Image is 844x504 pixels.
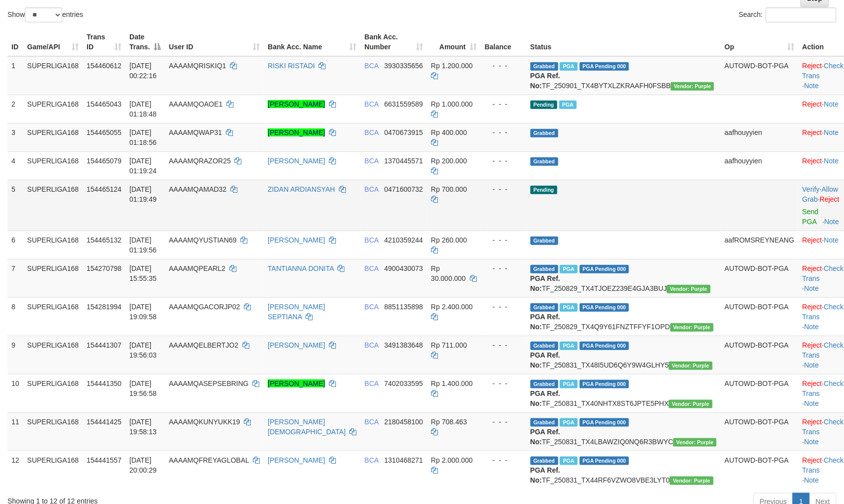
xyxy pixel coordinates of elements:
[384,100,423,108] span: Copy 6631559589 to clipboard
[485,340,523,350] div: - - -
[580,303,630,312] span: PGA Pending
[7,374,23,412] td: 10
[802,379,844,397] a: Check Trans
[560,265,577,273] span: Marked by aafmaleo
[83,28,125,56] th: Trans ID: activate to sort column ascending
[804,82,819,90] a: Note
[23,259,83,297] td: SUPERLIGA168
[431,456,473,464] span: Rp 2.000.000
[485,378,523,388] div: - - -
[7,7,83,22] label: Show entries
[485,235,523,245] div: - - -
[23,123,83,151] td: SUPERLIGA168
[560,380,577,388] span: Marked by aafsoycanthlai
[129,379,157,397] span: [DATE] 19:56:58
[384,418,423,426] span: Copy 2180458100 to clipboard
[7,123,23,151] td: 3
[87,157,121,165] span: 154465079
[560,418,577,427] span: Marked by aafsoycanthlai
[530,62,558,71] span: Grabbed
[721,451,798,489] td: AUTOWD-BOT-PGA
[530,389,560,407] b: PGA Ref. No:
[169,100,222,108] span: AAAAMQOAOE1
[485,127,523,137] div: - - -
[23,451,83,489] td: SUPERLIGA168
[7,297,23,336] td: 8
[527,297,721,336] td: TF_250829_TX4Q9Y61FNZTFFYF1OPD
[825,218,840,226] a: Note
[365,157,379,165] span: BCA
[384,264,423,272] span: Copy 4900430073 to clipboard
[268,303,325,321] a: [PERSON_NAME] SEPTIANA
[721,151,798,180] td: aafhouyyien
[580,342,630,350] span: PGA Pending
[824,236,839,244] a: Note
[802,62,844,80] a: Check Trans
[87,418,121,426] span: 154441425
[802,456,844,474] a: Check Trans
[384,456,423,464] span: Copy 1310468271 to clipboard
[365,185,379,193] span: BCA
[169,157,230,165] span: AAAAMQRAZOR25
[530,428,560,446] b: PGA Ref. No:
[766,7,837,22] input: Search:
[669,400,712,408] span: Vendor URL: https://trx4.1velocity.biz
[384,128,423,136] span: Copy 0470673915 to clipboard
[384,379,423,387] span: Copy 7402033595 to clipboard
[804,284,819,292] a: Note
[264,28,360,56] th: Bank Acc. Name: activate to sort column ascending
[7,259,23,297] td: 7
[802,208,819,226] a: Send PGA
[384,341,423,349] span: Copy 3491383648 to clipboard
[268,236,325,244] a: [PERSON_NAME]
[580,62,630,71] span: PGA Pending
[7,95,23,123] td: 2
[268,128,325,136] a: [PERSON_NAME]
[169,379,248,387] span: AAAAMQASEPSEBRING
[129,456,157,474] span: [DATE] 20:00:29
[721,56,798,95] td: AUTOWD-BOT-PGA
[169,185,226,193] span: AAAAMQAMAD32
[431,128,467,136] span: Rp 400.000
[268,100,325,108] a: [PERSON_NAME]
[268,418,346,436] a: [PERSON_NAME][DEMOGRAPHIC_DATA]
[485,302,523,312] div: - - -
[667,285,710,293] span: Vendor URL: https://trx4.1velocity.biz
[530,342,558,350] span: Grabbed
[669,362,712,370] span: Vendor URL: https://trx4.1velocity.biz
[129,341,157,359] span: [DATE] 19:56:03
[23,151,83,180] td: SUPERLIGA168
[268,264,334,272] a: TANTIANNA DONITA
[721,336,798,374] td: AUTOWD-BOT-PGA
[802,128,822,136] a: Reject
[802,264,844,282] a: Check Trans
[530,101,557,109] span: Pending
[431,236,467,244] span: Rp 260.000
[527,336,721,374] td: TF_250831_TX48I5UD6Q6Y9W4GLHY5
[481,28,527,56] th: Balance
[25,7,62,22] select: Showentries
[361,28,427,56] th: Bank Acc. Number: activate to sort column ascending
[580,265,630,273] span: PGA Pending
[23,180,83,231] td: SUPERLIGA168
[7,151,23,180] td: 4
[721,123,798,151] td: aafhouyyien
[7,336,23,374] td: 9
[670,477,713,485] span: Vendor URL: https://trx4.1velocity.biz
[431,100,473,108] span: Rp 1.000.000
[431,185,467,193] span: Rp 700.000
[804,361,819,369] a: Note
[268,341,325,349] a: [PERSON_NAME]
[721,374,798,412] td: AUTOWD-BOT-PGA
[87,185,121,193] span: 154465124
[820,195,840,203] a: Reject
[527,259,721,297] td: TF_250829_TX4TJOEZ239E4GJA3BUJ
[530,265,558,273] span: Grabbed
[671,82,714,91] span: Vendor URL: https://trx4.1velocity.biz
[802,185,838,203] a: Allow Grab
[485,156,523,166] div: - - -
[384,236,423,244] span: Copy 4210359244 to clipboard
[129,264,157,282] span: [DATE] 15:55:35
[125,28,165,56] th: Date Trans.: activate to sort column descending
[802,341,822,349] a: Reject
